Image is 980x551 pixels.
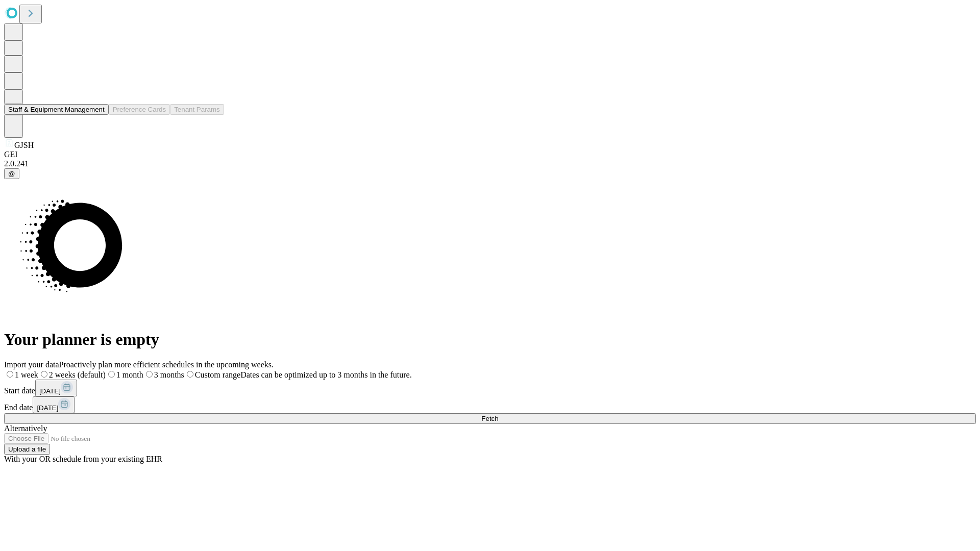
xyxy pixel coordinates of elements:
input: 3 months [146,371,153,378]
span: [DATE] [37,404,58,412]
input: Custom rangeDates can be optimized up to 3 months in the future. [187,371,193,378]
span: With your OR schedule from your existing EHR [4,455,162,463]
div: End date [4,396,976,413]
span: 1 month [116,370,143,379]
div: 2.0.241 [4,159,976,168]
button: Staff & Equipment Management [4,104,109,115]
span: Fetch [481,415,498,422]
input: 2 weeks (default) [41,371,47,378]
button: Fetch [4,413,976,424]
span: Import your data [4,360,59,369]
span: Proactively plan more efficient schedules in the upcoming weeks. [59,360,274,369]
button: [DATE] [35,380,77,396]
input: 1 week [7,371,13,378]
span: 1 week [15,370,38,379]
span: Alternatively [4,424,47,433]
span: 2 weeks (default) [49,370,106,379]
button: [DATE] [33,396,75,413]
span: Custom range [195,370,240,379]
span: [DATE] [39,387,61,395]
button: Tenant Params [170,104,224,115]
button: @ [4,168,19,179]
span: Dates can be optimized up to 3 months in the future. [240,370,411,379]
div: Start date [4,380,976,396]
h1: Your planner is empty [4,330,976,349]
span: GJSH [14,141,34,149]
div: GEI [4,150,976,159]
input: 1 month [108,371,115,378]
span: @ [8,170,15,178]
button: Upload a file [4,444,50,455]
button: Preference Cards [109,104,170,115]
span: 3 months [154,370,184,379]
